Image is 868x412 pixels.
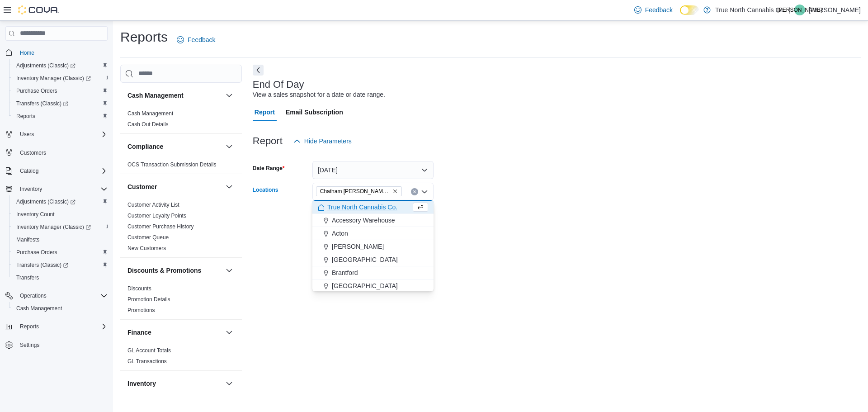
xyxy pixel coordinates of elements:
nav: Complex example [5,43,108,375]
label: Date Range [253,165,285,172]
span: Dark Mode [680,15,680,15]
button: [DATE] [312,161,434,179]
span: Customers [20,149,46,156]
span: Adjustments (Classic) [16,62,75,69]
a: Feedback [173,31,219,49]
button: Users [16,129,38,140]
span: Customer Purchase History [127,223,194,230]
button: Close list of options [421,188,428,195]
span: Cash Management [16,305,62,312]
div: Finance [120,345,242,370]
span: Feedback [645,5,673,14]
a: Customers [16,147,50,158]
span: True North Cannabis Co. [327,203,397,212]
span: Adjustments (Classic) [13,60,108,71]
button: Brantford [312,266,434,279]
span: New Customers [127,245,166,252]
a: Customer Activity List [127,202,179,208]
span: GL Account Totals [127,347,171,354]
button: [GEOGRAPHIC_DATA] [312,279,434,293]
h3: Inventory [127,379,156,388]
span: Cash Management [13,303,108,314]
button: True North Cannabis Co. [312,201,434,214]
a: Transfers [13,272,42,283]
span: Discounts [127,285,151,292]
button: Finance [224,327,235,338]
a: Cash Management [127,110,173,117]
h3: Discounts & Promotions [127,266,201,275]
span: Settings [20,341,39,349]
button: Inventory [127,379,222,388]
a: Adjustments (Classic) [9,59,111,72]
a: Transfers (Classic) [9,97,111,110]
a: Adjustments (Classic) [13,196,79,207]
span: Inventory [16,184,108,194]
span: Catalog [16,166,108,176]
span: Users [20,131,34,138]
div: Discounts & Promotions [120,283,242,319]
div: Compliance [120,159,242,174]
a: Inventory Count [13,209,58,220]
span: Customer Loyalty Points [127,212,186,219]
span: Report [255,103,275,121]
button: Compliance [224,141,235,152]
span: Promotions [127,307,155,314]
span: Customer Queue [127,234,169,241]
button: [GEOGRAPHIC_DATA] [312,253,434,266]
span: [PERSON_NAME] [332,242,384,251]
div: Customer [120,199,242,257]
span: Reports [16,113,35,120]
button: Cash Management [127,91,222,100]
button: Inventory Count [9,208,111,221]
a: Purchase Orders [13,247,61,258]
a: Inventory Manager (Classic) [9,72,111,85]
button: Compliance [127,142,222,151]
a: GL Transactions [127,358,167,365]
img: Cova [18,5,59,14]
a: Promotion Details [127,296,170,303]
button: Discounts & Promotions [224,265,235,276]
button: Catalog [2,165,111,177]
button: Acton [312,227,434,240]
span: GL Transactions [127,358,167,365]
span: Cash Out Details [127,121,169,128]
button: Inventory [224,378,235,389]
span: Purchase Orders [16,249,57,256]
span: Operations [16,290,108,301]
span: Purchase Orders [16,87,57,95]
span: Acton [332,229,348,238]
span: Chatham McNaughton Ave [316,186,402,196]
span: Inventory Manager (Classic) [13,73,108,84]
span: Reports [16,321,108,332]
a: GL Account Totals [127,347,171,354]
button: Operations [2,289,111,302]
p: True North Cannabis Co. [715,5,785,15]
a: Inventory Manager (Classic) [9,221,111,233]
a: OCS Transaction Submission Details [127,161,217,168]
span: Customer Activity List [127,201,179,208]
button: Home [2,46,111,59]
h1: Reports [120,28,168,46]
span: Reports [20,323,39,330]
span: Customers [16,147,108,158]
input: Dark Mode [680,5,699,15]
p: [PERSON_NAME] [809,5,861,15]
span: Inventory [20,185,42,193]
span: Manifests [13,234,108,245]
label: Locations [253,186,278,194]
span: OCS Transaction Submission Details [127,161,217,168]
span: Feedback [188,35,215,44]
span: Promotion Details [127,296,170,303]
span: Inventory Manager (Classic) [16,223,91,231]
a: Reports [13,111,39,122]
button: Customer [224,181,235,192]
button: Users [2,128,111,141]
a: Settings [16,340,43,350]
span: Manifests [16,236,39,243]
span: Adjustments (Classic) [13,196,108,207]
button: Clear input [411,188,418,195]
span: Email Subscription [286,103,343,121]
button: Hide Parameters [290,132,355,150]
button: Cash Management [9,302,111,315]
a: Cash Out Details [127,121,169,128]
